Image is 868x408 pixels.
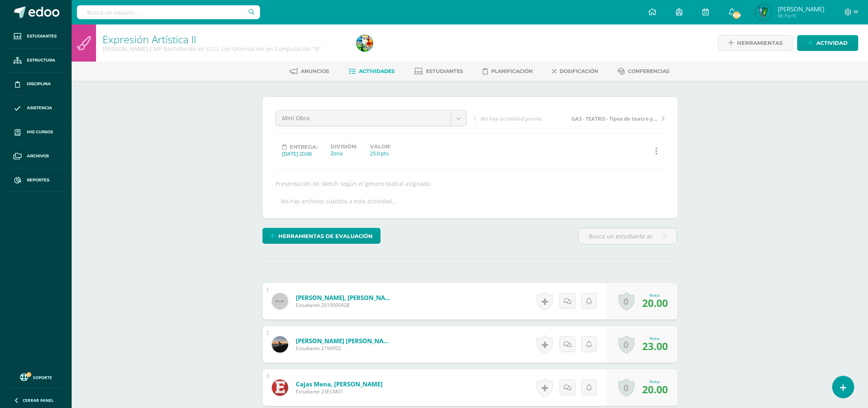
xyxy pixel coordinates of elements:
[278,229,373,244] span: Herramientas de evaluación
[27,105,52,111] span: Asistencia
[7,144,65,168] a: Archivos
[27,81,51,87] span: Disciplina
[23,397,54,403] span: Cerrar panel
[272,379,288,396] img: e0ef9790b765ba48c2f07d65e480fb21.png
[272,180,668,187] div: Presentación de sketch según el género teatral asignado.
[272,336,288,353] img: adda248ed197d478fb388b66fa81bb8e.png
[642,292,668,298] div: Nota:
[7,49,65,73] a: Estructura
[628,68,669,74] span: Conferencias
[480,115,542,122] span: No hay actividad previa
[276,110,466,126] a: Mini Obra
[642,382,668,396] span: 20.00
[27,177,49,183] span: Reportes
[642,335,668,341] div: Nota:
[27,129,53,135] span: Mis cursos
[7,168,65,192] a: Reportes
[290,144,317,150] span: Entrega:
[296,337,394,345] a: [PERSON_NAME] [PERSON_NAME]
[491,68,533,74] span: Planificación
[370,143,391,150] label: Valor:
[301,68,329,74] span: Anuncios
[272,293,288,309] img: 45x45
[296,388,383,395] span: Estudiante 23ECM01
[330,150,357,157] div: Zona
[296,293,394,302] a: [PERSON_NAME], [PERSON_NAME]
[737,35,783,51] span: Herramientas
[414,65,463,78] a: Estudiantes
[103,45,347,53] div: Quinto Bachillerato CMP Bachillerato en CCLL con Orientación en Computación 'B'
[552,65,598,78] a: Dosificación
[296,345,394,352] span: Estudiante 21VAF02
[103,33,347,45] h1: Expresión Artística II
[618,335,634,354] a: 0
[569,114,665,122] a: GA3 - TEATRO - Tipos de teatro y las grandes obras
[356,35,373,51] img: 852c373e651f39172791dbf6cd0291a6.png
[359,68,395,74] span: Actividades
[281,197,397,205] div: No hay archivos subidos a esta actividad...
[732,11,741,20] span: 839
[349,65,395,78] a: Actividades
[282,150,317,157] div: [DATE] 20:00
[797,35,858,51] a: Actividad
[618,292,634,311] a: 0
[370,150,391,157] div: 25.0 pts
[262,228,380,244] a: Herramientas de evaluación
[483,65,533,78] a: Planificación
[103,32,196,46] a: Expresión Artística II
[282,110,445,126] span: Mini Obra
[7,120,65,144] a: Mis cursos
[296,380,383,388] a: Cajas Mena, [PERSON_NAME]
[27,153,49,159] span: Archivos
[10,371,62,382] a: Soporte
[579,228,677,244] input: Busca un estudiante aquí...
[618,65,669,78] a: Conferencias
[718,35,793,51] a: Herramientas
[755,4,772,20] img: 1b281a8218983e455f0ded11b96ffc56.png
[642,339,668,353] span: 23.00
[296,302,394,309] span: Estudiante 2015000428
[77,5,260,19] input: Busca un usuario...
[642,379,668,384] div: Nota:
[27,57,55,64] span: Estructura
[618,378,634,397] a: 0
[642,296,668,310] span: 20.00
[290,65,329,78] a: Anuncios
[426,68,463,74] span: Estudiantes
[816,35,848,51] span: Actividad
[33,375,52,380] span: Soporte
[571,115,658,122] span: GA3 - TEATRO - Tipos de teatro y las grandes obras
[330,143,357,150] label: División:
[7,73,65,97] a: Disciplina
[778,5,824,13] span: [PERSON_NAME]
[560,68,598,74] span: Dosificación
[27,33,57,40] span: Estudiantes
[778,12,824,19] span: Mi Perfil
[7,96,65,120] a: Asistencia
[7,24,65,49] a: Estudiantes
